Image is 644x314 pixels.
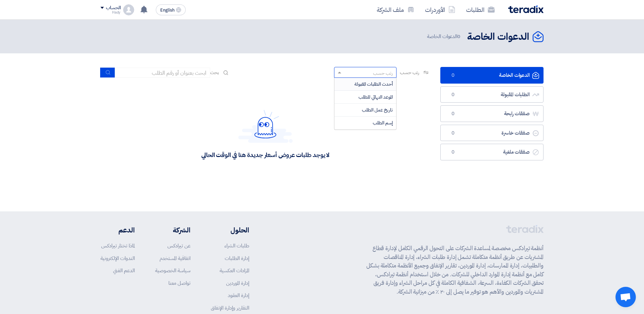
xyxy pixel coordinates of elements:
a: صفقات رابحة0 [440,105,544,122]
a: لماذا تختار تيرادكس [101,242,135,249]
a: إدارة الطلبات [225,255,249,262]
a: عن تيرادكس [167,242,190,249]
a: الندوات الإلكترونية [100,255,135,262]
span: 0 [457,33,460,40]
img: Hello [238,110,293,143]
span: 0 [449,130,457,137]
a: الأوردرات [420,2,461,18]
a: إدارة الموردين [226,279,249,287]
a: إدارة العقود [228,292,249,299]
a: صفقات ملغية0 [440,144,544,160]
li: الدعم [100,225,135,235]
li: الشركة [155,225,190,235]
button: English [156,4,186,15]
a: الطلبات المقبولة0 [440,86,544,103]
span: 0 [449,110,457,117]
span: رتب حسب [400,69,419,76]
a: الطلبات [461,2,500,18]
img: profile_test.png [123,4,134,15]
span: أحدث الطلبات المقبولة [354,81,393,88]
a: طلبات الشراء [224,242,249,249]
a: سياسة الخصوصية [155,267,190,274]
h2: الدعوات الخاصة [467,30,529,43]
a: الدعم الفني [113,267,135,274]
input: ابحث بعنوان أو رقم الطلب [115,68,210,78]
span: إسم الطلب [373,119,393,126]
li: الحلول [211,225,249,235]
span: 0 [449,72,457,79]
div: رتب حسب [373,70,393,77]
span: تاريخ عمل الطلب [362,106,393,114]
a: صفقات خاسرة0 [440,125,544,141]
a: ملف الشركة [371,2,420,18]
span: 0 [449,91,457,98]
a: الدعوات الخاصة0 [440,67,544,84]
span: English [160,8,174,13]
a: المزادات العكسية [220,267,249,274]
div: لا يوجد طلبات عروض أسعار جديدة هنا في الوقت الحالي [201,151,329,159]
span: الدعوات الخاصة [427,33,462,40]
div: Hady [100,11,121,14]
span: 0 [449,149,457,156]
a: تواصل معنا [168,279,190,287]
div: الحساب [106,5,121,11]
img: Teradix logo [508,5,544,13]
span: بحث [210,69,219,76]
a: اتفاقية المستخدم [160,255,190,262]
span: الموعد النهائي للطلب [358,93,393,101]
p: أنظمة تيرادكس مخصصة لمساعدة الشركات على التحول الرقمي الكامل لإدارة قطاع المشتريات عن طريق أنظمة ... [366,244,544,296]
a: التقارير وإدارة الإنفاق [211,304,249,312]
div: Open chat [615,287,636,307]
